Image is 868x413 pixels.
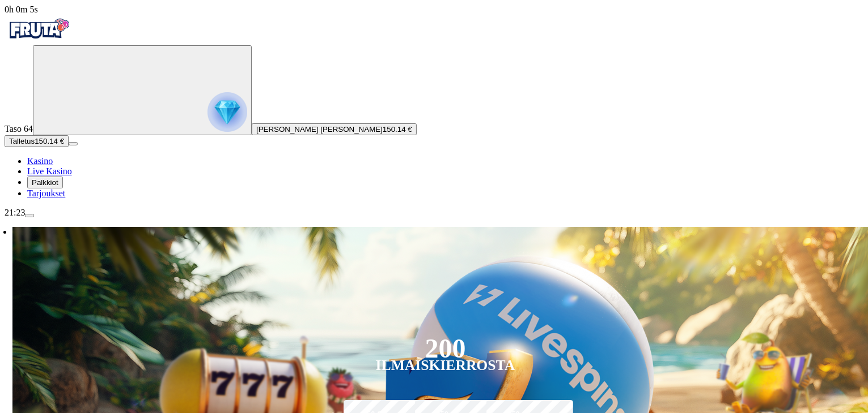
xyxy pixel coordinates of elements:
nav: Primary [5,15,863,199]
button: [PERSON_NAME] [PERSON_NAME]150.14 € [252,123,417,135]
span: Kasino [27,156,53,166]
span: Talletus [9,137,35,145]
a: diamond iconKasino [27,156,53,166]
div: Ilmaiskierrosta [376,359,515,372]
button: menu [25,214,34,217]
img: reward progress [208,92,247,132]
div: 200 [425,342,465,355]
span: [PERSON_NAME] [PERSON_NAME] [256,125,383,134]
span: user session time [5,5,38,14]
span: Palkkiot [32,178,58,187]
a: Fruta [5,35,73,45]
a: gift-inverted iconTarjoukset [27,188,65,198]
span: Taso 64 [5,124,33,134]
img: Fruta [5,15,73,43]
button: Talletusplus icon150.14 € [5,135,69,147]
span: Live Kasino [27,166,72,176]
span: 150.14 € [35,137,64,145]
span: Tarjoukset [27,188,65,198]
button: reward progress [33,45,252,135]
a: poker-chip iconLive Kasino [27,166,72,176]
span: 150.14 € [383,125,412,134]
button: reward iconPalkkiot [27,177,63,188]
span: 21:23 [5,208,25,217]
button: menu [69,142,78,145]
